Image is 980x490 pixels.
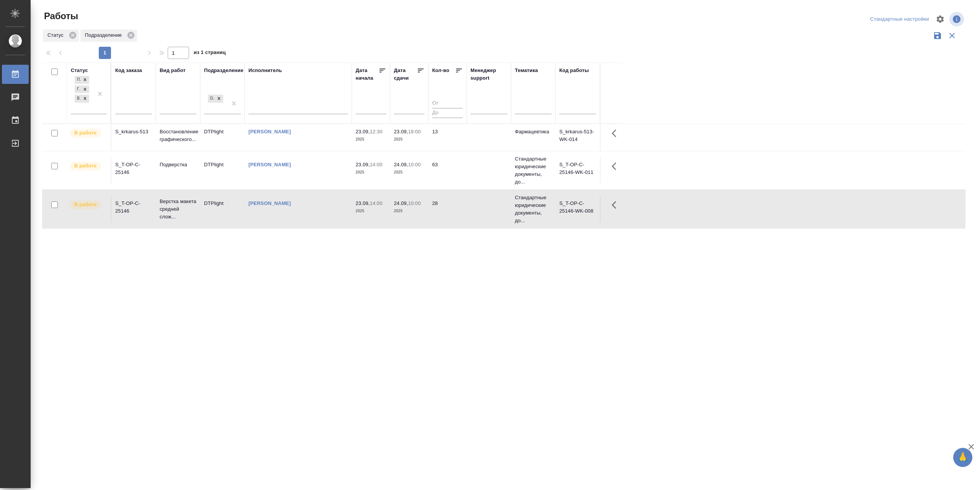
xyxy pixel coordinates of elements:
td: DTPlight [200,196,245,223]
div: Тематика [515,67,538,74]
p: 2025 [394,207,425,215]
td: DTPlight [200,157,245,184]
div: Исполнитель выполняет работу [69,128,107,138]
div: Менеджер support [470,67,507,82]
p: 2025 [356,136,386,143]
button: Здесь прячутся важные кнопки [607,124,626,143]
td: 28 [428,196,467,223]
div: Исполнитель выполняет работу [69,200,107,210]
a: [PERSON_NAME] [248,200,291,206]
span: 🙏 [956,449,969,465]
div: Готов к работе [75,85,81,93]
p: 23.09, [356,200,370,206]
div: S_T-OP-C-25146 [115,161,152,176]
span: Настроить таблицу [931,10,949,28]
button: Здесь прячутся важные кнопки [607,196,626,214]
p: Восстановление графического... [160,128,196,143]
p: Фармацевтика [515,128,552,136]
td: S_T-OP-C-25146-WK-008 [555,196,600,223]
p: В работе [74,129,96,137]
p: 24.09, [394,200,408,206]
div: S_krkarus-513 [115,128,152,136]
p: 2025 [394,169,425,176]
p: Стандартные юридические документы, до... [515,155,552,186]
div: Статус [43,29,79,42]
p: Подверстка [160,161,196,169]
div: Подбор [75,76,81,84]
p: Статус [47,31,66,39]
button: Сохранить фильтры [930,28,945,43]
td: 63 [428,157,467,184]
p: В работе [74,162,96,170]
div: Кол-во [432,67,449,74]
div: S_T-OP-C-25146 [115,200,152,215]
input: От [432,99,463,108]
p: 2025 [356,169,386,176]
span: Посмотреть информацию [949,12,965,26]
p: Стандартные юридические документы, до... [515,194,552,225]
td: S_T-OP-C-25146-WK-011 [555,157,600,184]
p: 12:30 [370,129,382,134]
div: Подбор, Готов к работе, В работе [74,75,90,85]
p: 18:00 [408,129,421,134]
a: [PERSON_NAME] [248,129,291,134]
button: Здесь прячутся важные кнопки [607,157,626,175]
div: Подбор, Готов к работе, В работе [74,85,90,94]
div: Подбор, Готов к работе, В работе [74,94,90,103]
div: Дата сдачи [394,67,417,82]
div: Исполнитель [248,67,282,74]
div: DTPlight [207,94,224,103]
td: 13 [428,124,467,151]
div: split button [868,13,931,25]
span: Работы [42,10,78,22]
p: В работе [74,201,96,208]
td: DTPlight [200,124,245,151]
p: 2025 [356,207,386,215]
div: Исполнитель выполняет работу [69,161,107,171]
td: S_krkarus-513-WK-014 [555,124,600,151]
p: Верстка макета средней слож... [160,198,196,221]
span: из 1 страниц [194,48,226,59]
button: Сбросить фильтры [945,28,959,43]
p: 10:00 [408,200,421,206]
p: 14:00 [370,200,382,206]
button: 🙏 [953,448,972,467]
p: 14:00 [370,162,382,167]
p: 2025 [394,136,425,143]
input: До [432,108,463,118]
div: Подразделение [80,29,137,42]
p: 23.09, [394,129,408,134]
p: 24.09, [394,162,408,167]
a: [PERSON_NAME] [248,162,291,167]
div: Статус [71,67,88,74]
p: 23.09, [356,129,370,134]
div: В работе [75,95,81,103]
div: Подразделение [204,67,243,74]
div: Код заказа [115,67,142,74]
div: Код работы [559,67,589,74]
div: DTPlight [208,95,215,103]
p: 10:00 [408,162,421,167]
div: Дата начала [356,67,379,82]
p: 23.09, [356,162,370,167]
p: Подразделение [85,31,124,39]
div: Вид работ [160,67,186,74]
